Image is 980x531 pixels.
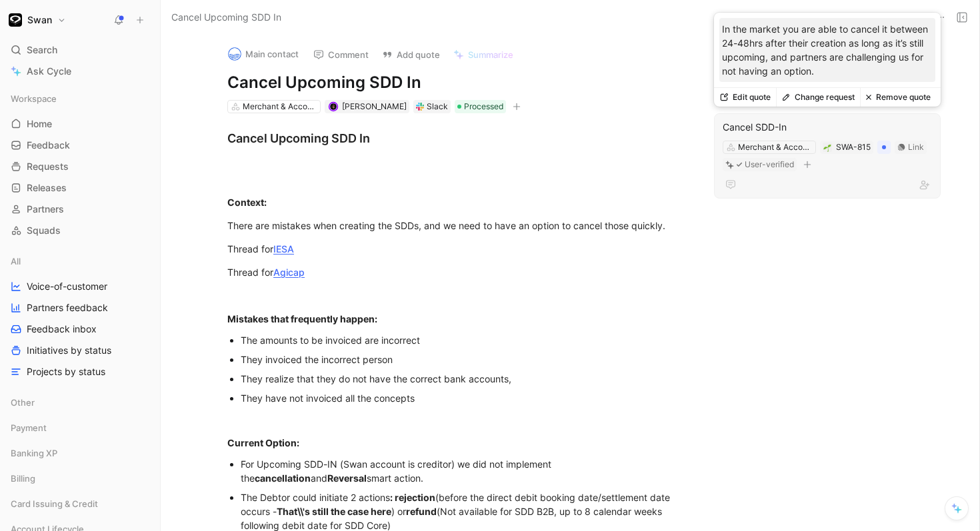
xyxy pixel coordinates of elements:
[908,141,924,154] div: Link
[390,492,435,503] strong: : rejection
[5,392,155,416] div: Other
[5,251,155,271] div: All
[222,44,305,64] button: logoMain contact
[27,160,69,173] span: Requests
[27,365,105,378] span: Projects by status
[731,8,830,27] button: No quote to verify
[860,88,936,107] button: Remove quote
[5,251,155,382] div: AllVoice-of-customerPartners feedbackFeedback inboxInitiatives by statusProjects by status
[5,418,155,438] div: Payment
[5,319,155,339] a: Feedback inbox
[5,468,155,492] div: Billing
[5,199,155,219] a: Partners
[241,352,689,366] div: They invoiced the incorrect person
[11,255,21,268] span: All
[27,63,71,79] span: Ask Cycle
[723,119,932,135] div: Cancel SDD-In
[27,181,67,195] span: Releases
[27,14,52,26] h1: Swan
[11,396,35,409] span: Other
[227,219,689,233] div: There are mistakes when creating the SDDs, and we need to have an option to cancel those quickly.
[227,265,689,279] div: Thread for
[227,72,689,93] h1: Cancel Upcoming SDD In
[468,49,513,61] span: Summarize
[376,45,446,64] button: Add quote
[5,157,155,177] a: Requests
[823,144,831,152] img: 🌱
[329,103,337,110] img: avatar
[714,88,776,107] button: Edit quote
[27,139,70,152] span: Feedback
[27,42,57,58] span: Search
[27,117,52,131] span: Home
[277,506,391,517] strong: That\\'s still the case here
[5,340,155,360] a: Initiatives by status
[255,472,311,484] strong: cancellation
[5,443,155,467] div: Banking XP
[27,301,108,314] span: Partners feedback
[11,421,47,434] span: Payment
[823,143,832,152] button: 🌱
[273,243,294,255] a: IESA
[5,494,155,514] div: Card Issuing & Credit
[5,114,155,134] a: Home
[327,472,367,484] strong: Reversal
[241,333,689,347] div: The amounts to be invoiced are incorrect
[738,141,813,154] div: Merchant & Account Funding
[11,92,57,105] span: Workspace
[745,158,794,171] div: User-verified
[5,276,155,296] a: Voice-of-customer
[228,47,241,61] img: logo
[833,8,926,27] button: Mark to process
[776,88,860,107] button: Change request
[5,221,155,241] a: Squads
[5,11,69,29] button: SwanSwan
[5,135,155,155] a: Feedback
[241,372,689,386] div: They realize that they do not have the correct bank accounts,
[5,298,155,318] a: Partners feedback
[227,313,377,324] strong: Mistakes that frequently happen:
[455,100,506,113] div: Processed
[27,203,64,216] span: Partners
[5,178,155,198] a: Releases
[241,391,689,405] div: They have not invoiced all the concepts
[11,446,57,460] span: Banking XP
[243,100,317,113] div: Merchant & Account Funding
[171,9,281,25] span: Cancel Upcoming SDD In
[227,197,267,208] strong: Context:
[5,392,155,412] div: Other
[464,100,503,113] span: Processed
[5,443,155,463] div: Banking XP
[273,266,305,278] a: Agicap
[27,224,61,237] span: Squads
[227,437,299,448] strong: Current Option:
[5,418,155,442] div: Payment
[307,45,375,64] button: Comment
[9,13,22,27] img: Swan
[27,322,97,336] span: Feedback inbox
[342,101,407,111] span: [PERSON_NAME]
[5,40,155,60] div: Search
[11,497,98,510] span: Card Issuing & Credit
[27,280,107,293] span: Voice-of-customer
[406,506,437,517] strong: refund
[836,141,871,154] div: SWA-815
[5,494,155,518] div: Card Issuing & Credit
[5,61,155,81] a: Ask Cycle
[227,129,689,147] div: Cancel Upcoming SDD In
[5,89,155,109] div: Workspace
[5,362,155,382] a: Projects by status
[722,22,933,78] p: In the market you are able to cancel it between 24-48hrs after their creation as long as it’s sti...
[11,472,35,485] span: Billing
[447,45,519,64] button: Summarize
[5,468,155,488] div: Billing
[241,457,689,485] div: For Upcoming SDD-IN (Swan account is creditor) we did not implement the and smart action.
[27,344,111,357] span: Initiatives by status
[227,242,689,256] div: Thread for
[427,100,448,113] div: Slack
